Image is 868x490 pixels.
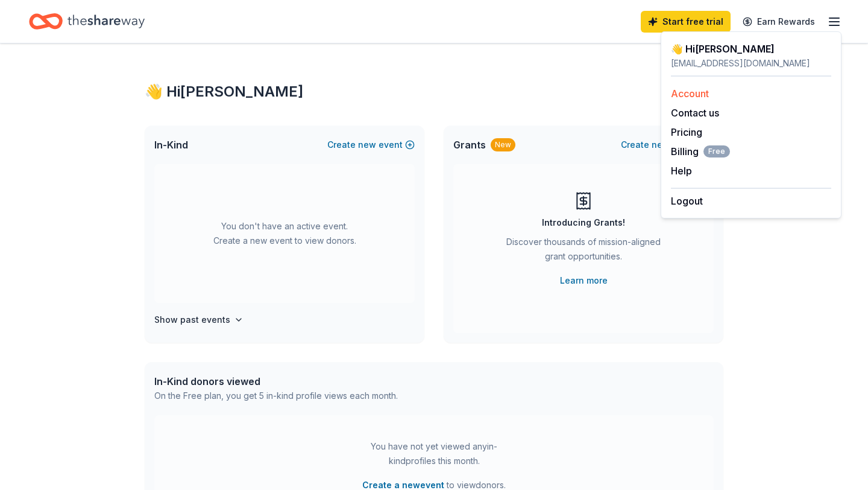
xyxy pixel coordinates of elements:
[671,144,730,159] button: BillingFree
[145,82,723,101] div: 👋 Hi [PERSON_NAME]
[502,235,665,269] div: Discover thousands of mission-aligned grant opportunities.
[560,273,608,288] a: Learn more
[491,138,515,151] div: New
[358,138,376,152] span: new
[359,439,509,468] div: You have not yet viewed any in-kind profiles this month.
[621,138,714,152] button: Createnewproject
[542,215,625,230] div: Introducing Grants!
[671,126,702,138] a: Pricing
[671,87,709,100] a: Account
[671,42,831,56] div: 👋 Hi [PERSON_NAME]
[29,7,145,36] a: Home
[671,56,831,71] div: [EMAIL_ADDRESS][DOMAIN_NAME]
[154,313,244,327] button: Show past events
[671,194,703,208] button: Logout
[641,11,731,33] a: Start free trial
[453,138,486,152] span: Grants
[154,313,230,327] h4: Show past events
[154,389,398,403] div: On the Free plan, you get 5 in-kind profile views each month.
[735,11,822,33] a: Earn Rewards
[703,145,730,157] span: Free
[652,138,670,152] span: new
[671,106,719,120] button: Contact us
[671,164,692,178] button: Help
[154,164,415,303] div: You don't have an active event. Create a new event to view donors.
[154,374,398,389] div: In-Kind donors viewed
[327,138,415,152] button: Createnewevent
[154,138,188,152] span: In-Kind
[671,144,730,159] span: Billing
